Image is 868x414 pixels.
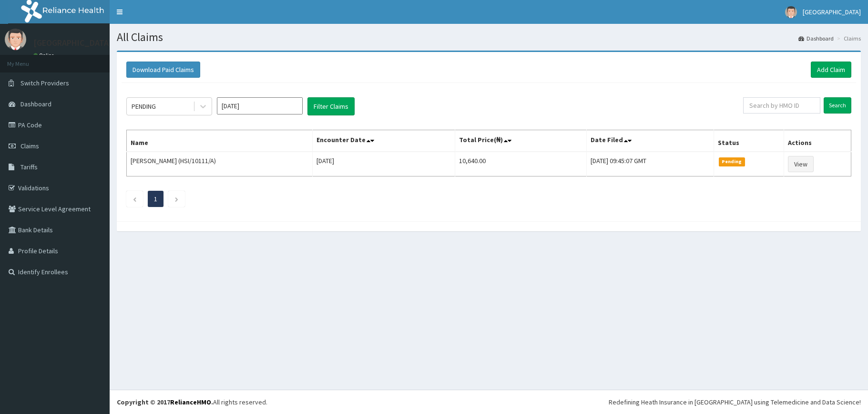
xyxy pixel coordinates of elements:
[455,152,587,176] td: 10,640.00
[811,62,851,78] a: Add Claim
[313,152,455,176] td: [DATE]
[307,97,355,115] button: Filter Claims
[609,397,861,407] div: Redefining Heath Insurance in [GEOGRAPHIC_DATA] using Telemedicine and Data Science!
[20,163,38,171] span: Tariffs
[785,6,797,18] img: User Image
[803,8,861,16] span: [GEOGRAPHIC_DATA]
[133,195,137,203] a: Previous page
[835,34,861,42] li: Claims
[126,62,200,78] button: Download Paid Claims
[174,195,179,203] a: Next page
[127,152,313,176] td: [PERSON_NAME] (HSI/10111/A)
[714,130,784,152] th: Status
[20,79,69,87] span: Switch Providers
[587,130,714,152] th: Date Filed
[170,398,211,406] a: RelianceHMO
[5,29,26,50] img: User Image
[719,157,745,166] span: Pending
[20,142,39,150] span: Claims
[313,130,455,152] th: Encounter Date
[743,97,820,114] input: Search by HMO ID
[33,52,56,59] a: Online
[117,398,213,406] strong: Copyright © 2017 .
[784,130,851,152] th: Actions
[117,31,861,43] h1: All Claims
[127,130,313,152] th: Name
[455,130,587,152] th: Total Price(₦)
[798,34,834,42] a: Dashboard
[587,152,714,176] td: [DATE] 09:45:07 GMT
[33,39,112,47] p: [GEOGRAPHIC_DATA]
[132,102,156,111] div: PENDING
[110,390,868,414] footer: All rights reserved.
[788,156,814,172] a: View
[824,97,851,114] input: Search
[217,97,303,114] input: Select Month and Year
[20,100,51,108] span: Dashboard
[154,195,157,203] a: Page 1 is your current page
